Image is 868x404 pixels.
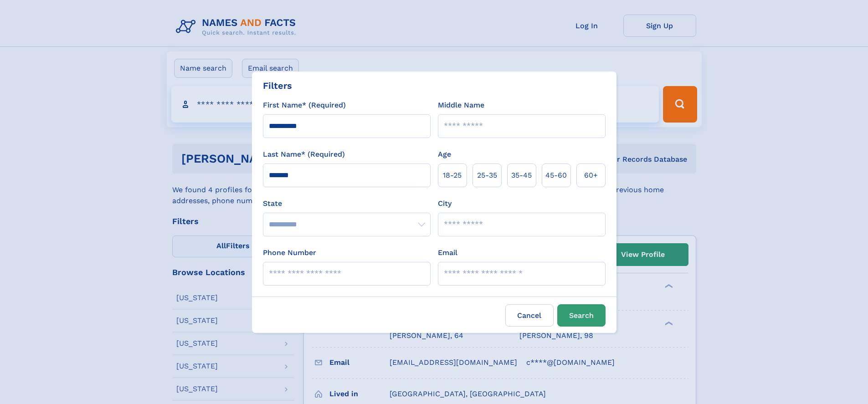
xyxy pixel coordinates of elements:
label: State [263,198,431,209]
label: Cancel [505,304,554,327]
button: Search [557,304,606,327]
span: 18‑25 [443,170,462,181]
label: Middle Name [438,100,484,111]
label: Last Name* (Required) [263,149,345,160]
label: First Name* (Required) [263,100,346,111]
div: Filters [263,79,292,92]
span: 45‑60 [545,170,567,181]
label: Email [438,247,457,258]
label: Age [438,149,451,160]
label: City [438,198,452,209]
span: 25‑35 [477,170,497,181]
span: 60+ [584,170,598,181]
label: Phone Number [263,247,316,258]
span: 35‑45 [511,170,532,181]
